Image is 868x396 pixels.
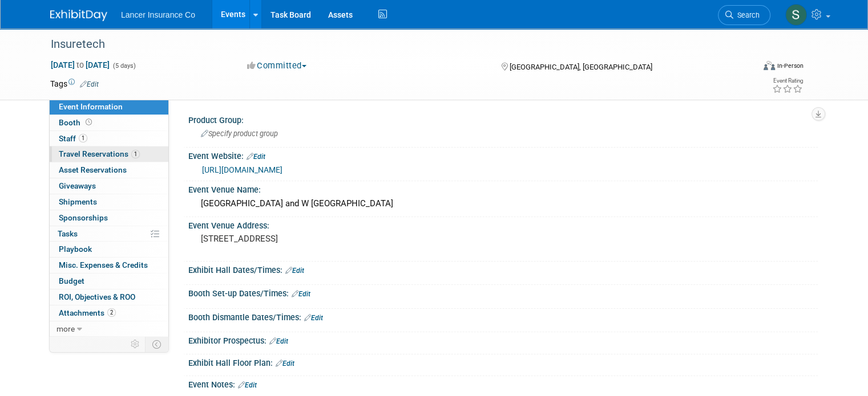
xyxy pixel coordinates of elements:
div: Event Rating [772,78,803,84]
span: Search [733,11,760,19]
span: Booth not reserved yet [83,118,94,126]
a: Event Information [50,99,168,115]
a: Travel Reservations1 [50,146,168,162]
span: [GEOGRAPHIC_DATA], [GEOGRAPHIC_DATA] [510,63,652,71]
td: Personalize Event Tab Strip [126,337,146,352]
div: Booth Set-up Dates/Times: [188,285,818,300]
a: ROI, Objectives & ROO [50,289,168,305]
a: Edit [238,381,257,389]
span: ROI, Objectives & ROO [59,292,135,301]
span: Attachments [59,308,116,317]
a: Edit [247,153,265,161]
a: Playbook [50,242,168,257]
pre: [STREET_ADDRESS] [201,234,438,244]
a: Budget [50,273,168,289]
a: Edit [269,337,288,345]
div: [GEOGRAPHIC_DATA] and W [GEOGRAPHIC_DATA] [197,195,809,213]
span: [DATE] [DATE] [50,60,110,70]
a: Shipments [50,194,168,210]
div: Exhibit Hall Dates/Times: [188,262,818,276]
span: 1 [79,134,87,142]
a: Edit [285,267,304,275]
div: Event Format [692,59,804,76]
span: Giveaways [59,181,96,190]
span: Staff [59,134,87,143]
a: Tasks [50,226,168,242]
a: Misc. Expenses & Credits [50,258,168,273]
span: Tasks [58,229,78,238]
div: Exhibitor Prospectus: [188,332,818,347]
span: Budget [59,276,84,285]
div: In-Person [777,62,804,70]
span: Misc. Expenses & Credits [59,260,148,270]
span: to [75,60,86,70]
span: Booth [59,118,94,127]
div: Booth Dismantle Dates/Times: [188,309,818,324]
a: Edit [292,290,310,298]
a: [URL][DOMAIN_NAME] [202,165,282,174]
span: Event Information [59,102,123,111]
a: Sponsorships [50,210,168,226]
td: Toggle Event Tabs [146,337,169,352]
span: 1 [131,150,140,158]
a: Edit [276,360,294,368]
div: Event Notes: [188,376,818,391]
a: Staff1 [50,131,168,146]
a: Giveaways [50,178,168,194]
div: Product Group: [188,112,818,126]
span: (5 days) [112,62,136,70]
a: Booth [50,115,168,130]
a: Edit [304,314,323,322]
button: Committed [243,60,311,72]
span: Lancer Insurance Co [121,10,195,19]
img: ExhibitDay [50,10,107,21]
div: Event Venue Name: [188,181,818,195]
td: Tags [50,78,99,89]
a: Search [718,5,770,25]
span: Specify product group [201,129,278,138]
a: Asset Reservations [50,162,168,178]
img: Format-Inperson.png [764,61,775,70]
span: more [56,324,75,333]
span: 2 [107,308,116,317]
span: Playbook [59,244,92,254]
span: Sponsorships [59,213,108,222]
span: Shipments [59,197,97,206]
div: Event Website: [188,148,818,162]
a: Attachments2 [50,305,168,321]
span: Travel Reservations [59,149,140,158]
div: Insuretech [47,34,740,55]
img: Steven O'Shea [785,4,807,26]
a: Edit [80,80,99,88]
a: more [50,321,168,337]
div: Event Venue Address: [188,217,818,231]
div: Exhibit Hall Floor Plan: [188,354,818,369]
span: Asset Reservations [59,165,127,174]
